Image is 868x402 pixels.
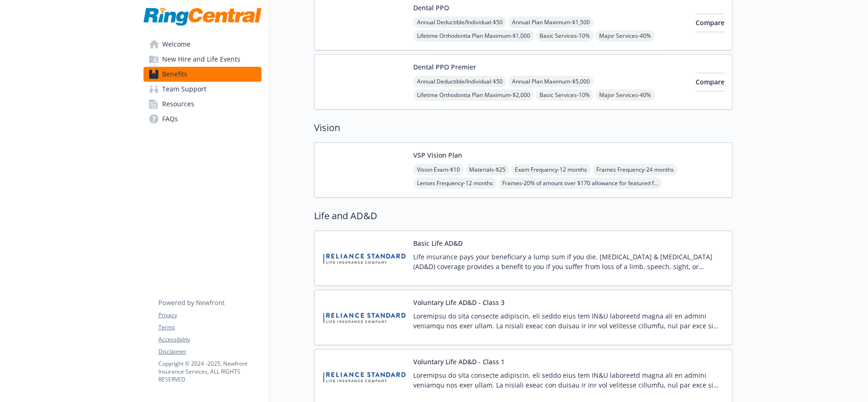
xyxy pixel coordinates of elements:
span: Exam Frequency - 12 months [511,164,591,175]
a: New Hire and Life Events [144,52,261,67]
button: Voluntary Life AD&D - Class 1 [413,357,505,367]
span: Lifetime Orthodontia Plan Maximum - $1,000 [413,30,534,42]
button: Compare [696,14,724,32]
span: Frames - 20% of amount over $170 allowance for featured frame brands; 20% of amount over $150 all... [499,177,662,189]
a: FAQs [144,111,261,126]
img: Guardian carrier logo [322,3,406,42]
span: Frames Frequency - 24 months [593,164,677,175]
span: Major Services - 40% [595,30,655,42]
a: Benefits [144,67,261,82]
button: Dental PPO Premier [413,62,476,72]
img: Reliance Standard Life Insurance Company carrier logo [322,357,406,396]
a: Welcome [144,37,261,52]
button: VSP Vision Plan [413,150,462,160]
span: Major Services - 40% [595,89,655,101]
a: Terms [158,323,261,332]
img: Vision Service Plan carrier logo [322,150,406,190]
span: Annual Plan Maximum - $5,000 [508,76,594,87]
span: Compare [696,77,724,86]
a: Team Support [144,82,261,97]
h2: Life and AD&D [314,209,732,223]
span: Team Support [162,82,206,97]
button: Basic Life AD&D [413,238,463,248]
span: Vision Exam - $10 [413,164,464,175]
span: Compare [696,18,724,27]
span: Annual Deductible/Individual - $50 [413,76,506,87]
a: Disclaimer [158,347,261,356]
span: Welcome [162,37,191,52]
a: Resources [144,97,261,111]
span: New Hire and Life Events [162,52,240,67]
img: Guardian carrier logo [322,62,406,102]
span: Materials - $25 [465,164,509,175]
button: Voluntary Life AD&D - Class 3 [413,298,505,307]
a: Privacy [158,311,261,319]
span: Annual Deductible/Individual - $50 [413,16,506,28]
button: Dental PPO [413,3,449,13]
span: Lenses Frequency - 12 months [413,177,497,189]
span: FAQs [162,111,178,126]
p: Loremipsu do sita consecte adipiscin, eli seddo eius tem IN&U laboreetd magna ali en admini venia... [413,370,724,390]
a: Accessibility [158,335,261,344]
span: Annual Plan Maximum - $1,500 [508,16,594,28]
p: Copyright © 2024 - 2025 , Newfront Insurance Services, ALL RIGHTS RESERVED [158,360,261,383]
span: Benefits [162,67,187,82]
p: Life insurance pays your beneficiary a lump sum if you die. [MEDICAL_DATA] & [MEDICAL_DATA] (AD&D... [413,252,724,271]
span: Basic Services - 10% [536,30,594,42]
span: Basic Services - 10% [536,89,594,101]
h2: Vision [314,121,732,135]
img: Reliance Standard Life Insurance Company carrier logo [322,298,406,337]
img: Reliance Standard Life Insurance Company carrier logo [322,238,406,278]
button: Compare [696,73,724,91]
span: Lifetime Orthodontia Plan Maximum - $2,000 [413,89,534,101]
p: Loremipsu do sita consecte adipiscin, eli seddo eius tem IN&U laboreetd magna ali en admini venia... [413,311,724,331]
span: Resources [162,97,194,111]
